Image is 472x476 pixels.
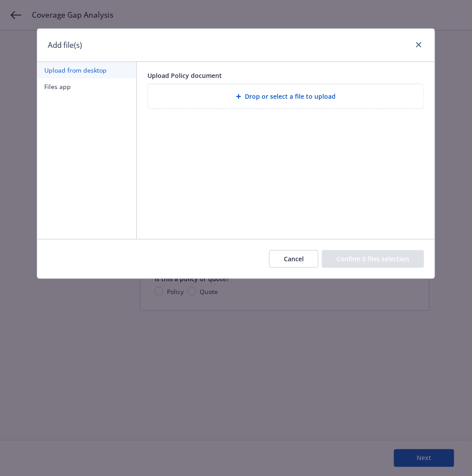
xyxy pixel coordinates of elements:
a: close [414,39,424,50]
div: Upload Policy document [147,71,424,80]
button: Cancel [269,250,318,268]
div: Drop or select a file to upload [147,84,424,109]
h1: Add file(s) [48,39,82,51]
button: Files app [37,78,136,95]
span: Drop or select a file to upload [245,92,336,101]
button: Upload from desktop [37,62,136,78]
